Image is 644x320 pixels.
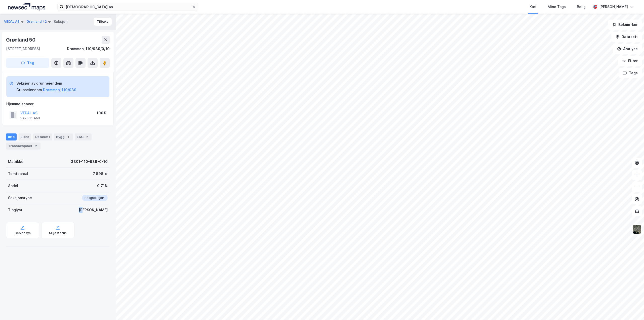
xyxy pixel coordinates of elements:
div: Datasett [33,133,52,140]
div: Tomteareal [8,171,28,177]
div: Tinglyst [8,207,22,213]
div: Eiere [19,133,31,140]
div: 2 [33,144,38,149]
button: Bokmerker [608,20,642,30]
button: Tilbake [94,18,112,26]
div: Bygg [54,133,73,140]
div: Seksjonstype [8,195,32,201]
iframe: Chat Widget [619,296,644,320]
button: Grønland 42 [26,19,48,24]
div: [PERSON_NAME] [599,4,628,10]
div: Info [6,133,17,140]
div: 942 021 453 [20,116,40,120]
div: Seksjon av grunneiendom [16,80,76,86]
div: Drammen, 110/939/0/10 [67,46,110,52]
div: 1 [66,134,71,139]
div: Miljøstatus [49,231,67,235]
div: 0.71% [97,183,108,189]
div: Kart [530,4,537,10]
div: Grønland 50 [6,36,36,44]
div: [PERSON_NAME] [79,207,108,213]
img: 9k= [632,225,642,234]
button: Tag [6,58,49,68]
div: 100% [97,110,106,116]
div: Mine Tags [548,4,566,10]
button: Analyse [613,44,642,54]
div: Transaksjoner [6,143,41,150]
div: Matrikkel [8,159,24,165]
div: 3301-110-939-0-10 [71,159,108,165]
div: Bolig [577,4,586,10]
div: Kontrollprogram for chat [619,296,644,320]
div: 7 898 ㎡ [93,171,108,177]
button: Datasett [611,32,642,42]
div: Seksjon [54,19,67,25]
div: Hjemmelshaver [6,101,109,107]
div: ESG [75,133,92,140]
div: Andel [8,183,18,189]
img: logo.a4113a55bc3d86da70a041830d287a7e.svg [8,3,45,11]
button: Drammen, 110/939 [43,87,76,93]
input: Søk på adresse, matrikkel, gårdeiere, leietakere eller personer [64,3,192,11]
div: 2 [85,134,90,139]
button: Tags [619,68,642,78]
button: VEDAL AS [4,19,21,24]
button: Filter [618,56,642,66]
div: Geoinnsyn [15,231,31,235]
div: [STREET_ADDRESS] [6,46,40,52]
div: Grunneiendom [16,87,42,93]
